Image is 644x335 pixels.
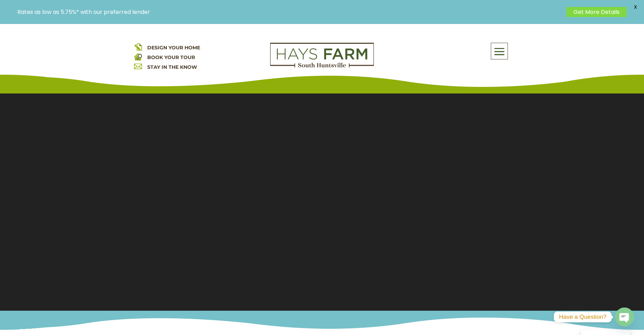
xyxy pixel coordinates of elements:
img: Logo [270,43,374,68]
a: Get More Details [566,7,627,17]
a: hays farm homes huntsville development [270,63,374,69]
img: design your home [134,43,142,51]
img: book your home tour [134,52,142,60]
span: X [630,2,641,12]
a: STAY IN THE KNOW [147,64,197,70]
a: BOOK YOUR TOUR [147,54,195,60]
p: Rates as low as 5.75%* with our preferred lender [17,9,563,15]
a: DESIGN YOUR HOME [147,44,200,51]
